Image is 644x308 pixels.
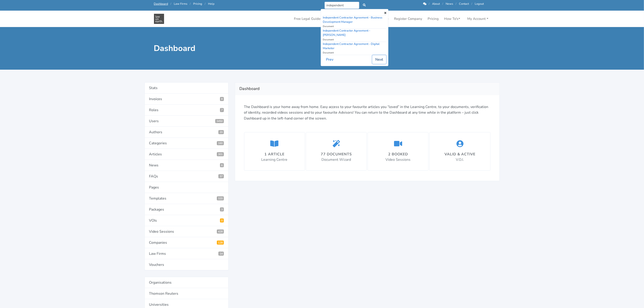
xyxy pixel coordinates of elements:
[144,215,229,226] a: VOIs0
[144,248,229,259] a: Law Firms14
[456,2,457,6] span: /
[144,259,229,270] a: Vouchers
[220,108,224,112] span: 7
[429,132,490,170] a: Valid & Active V.O.I.
[323,25,334,28] small: Document
[220,97,224,101] span: 8
[217,230,224,234] span: Video Sessions
[217,152,224,156] span: 301
[144,288,229,299] a: Thomson Reuters
[217,196,224,200] span: 320
[144,149,229,160] a: Articles
[144,226,229,237] a: Video Sessions428
[429,2,430,6] span: /
[459,2,469,6] a: Contact
[144,277,229,288] a: Organisations
[144,182,229,193] a: Pages
[323,16,382,24] a: Independent Contractor Agreement - Business Development Manager
[472,2,472,6] span: /
[218,252,224,256] span: Law Firms
[154,14,164,24] img: Law On Earth
[240,85,495,92] h2: Dashboard
[217,241,224,245] span: Registered Companies
[368,132,429,170] a: 2 booked Video Sessions
[466,14,490,23] a: My Account
[372,55,386,64] button: Next
[323,29,370,37] a: Independent Contractor Agreement - [PERSON_NAME]
[244,132,305,170] a: 1 article Learning Centre
[261,157,288,163] p: Learning Centre
[475,2,484,6] a: Logout
[220,163,224,167] span: 6
[215,119,224,123] span: 3450
[392,14,424,23] a: Register Company
[144,160,229,171] a: News
[144,105,229,116] a: Roles7
[208,2,215,6] a: Help
[445,157,475,163] p: V.O.I.
[154,43,319,53] h1: Dashboard
[144,237,229,248] a: Companies128
[321,152,352,157] div: 77 documents
[261,152,288,157] div: 1 article
[323,38,334,41] small: Document
[220,207,224,211] span: 3
[144,138,229,149] a: Categories160
[190,2,191,6] span: /
[323,42,380,50] a: Independent Contractor Agreement - Digital Marketer
[244,104,490,122] p: The Dashboard is your home away from home. Easy access to your favourite articles you “loved” in ...
[144,193,229,204] a: Templates
[446,2,453,6] a: News
[442,14,462,23] a: How To's
[426,14,441,23] a: Pricing
[386,152,411,157] div: 2 booked
[220,218,224,223] span: Pending VOIs
[144,127,229,138] a: Authors20
[144,82,229,94] a: Stats
[321,157,352,163] p: Document Wizard
[144,94,229,105] a: Invoices8
[386,157,411,163] p: Video Sessions
[306,132,367,170] a: 77 documents Document Wizard
[218,130,224,134] span: 20
[445,152,475,157] div: Valid & Active
[193,2,202,6] a: Pricing
[171,2,172,6] span: /
[174,2,188,6] a: Law Firms
[323,55,336,64] button: Prev
[205,2,206,6] span: /
[144,171,229,182] a: FAQs
[325,2,360,9] input: Search
[144,204,229,215] a: Packages3
[218,174,224,178] span: 37
[217,141,224,145] span: 160
[292,14,324,23] a: Free Legal Guides
[442,2,443,6] span: /
[154,2,168,6] a: Dashboard
[323,51,334,54] small: Document
[432,2,440,6] a: About
[144,116,229,127] a: Users3450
